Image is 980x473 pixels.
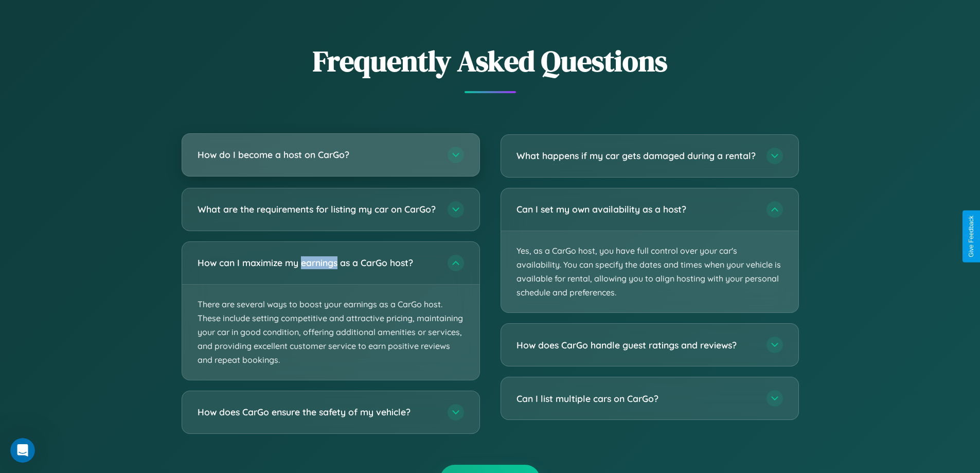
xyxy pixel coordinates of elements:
[968,216,975,257] div: Give Feedback
[516,149,756,162] h3: What happens if my car gets damaged during a rental?
[198,256,437,269] h3: How can I maximize my earnings as a CarGo host?
[10,438,35,463] iframe: Intercom live chat
[501,231,798,313] p: Yes, as a CarGo host, you have full control over your car's availability. You can specify the dat...
[182,285,479,380] p: There are several ways to boost your earnings as a CarGo host. These include setting competitive ...
[516,203,756,216] h3: Can I set my own availability as a host?
[516,339,756,352] h3: How does CarGo handle guest ratings and reviews?
[198,406,437,419] h3: How does CarGo ensure the safety of my vehicle?
[198,148,437,161] h3: How do I become a host on CarGo?
[516,392,756,405] h3: Can I list multiple cars on CarGo?
[182,41,799,81] h2: Frequently Asked Questions
[198,203,437,216] h3: What are the requirements for listing my car on CarGo?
